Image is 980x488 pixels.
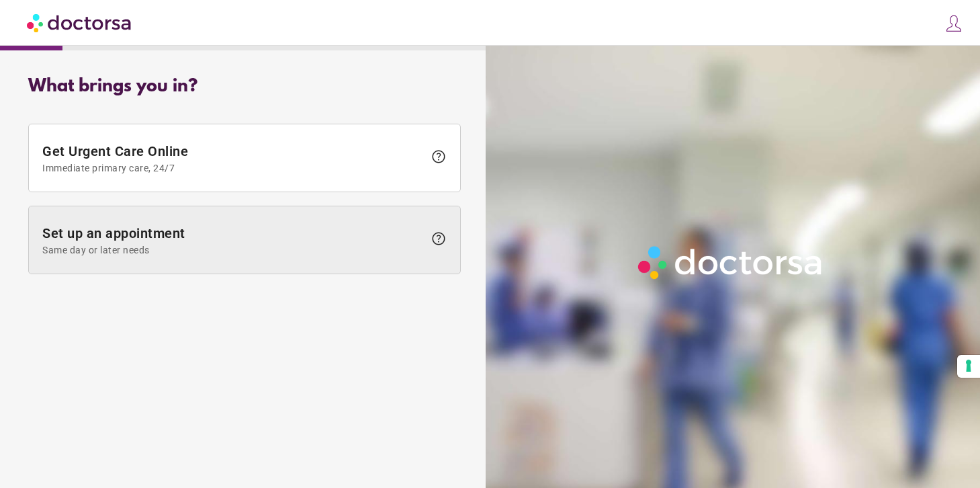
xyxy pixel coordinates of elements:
img: Logo-Doctorsa-trans-White-partial-flat.png [633,241,829,284]
div: What brings you in? [28,77,461,97]
span: Set up an appointment [42,225,424,255]
img: Doctorsa.com [27,7,133,38]
span: Get Urgent Care Online [42,143,424,173]
span: help [431,149,447,165]
img: icons8-customer-100.png [944,14,963,33]
span: help [431,231,447,247]
span: Immediate primary care, 24/7 [42,163,424,173]
span: Same day or later needs [42,245,424,255]
button: Your consent preferences for tracking technologies [957,355,980,378]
